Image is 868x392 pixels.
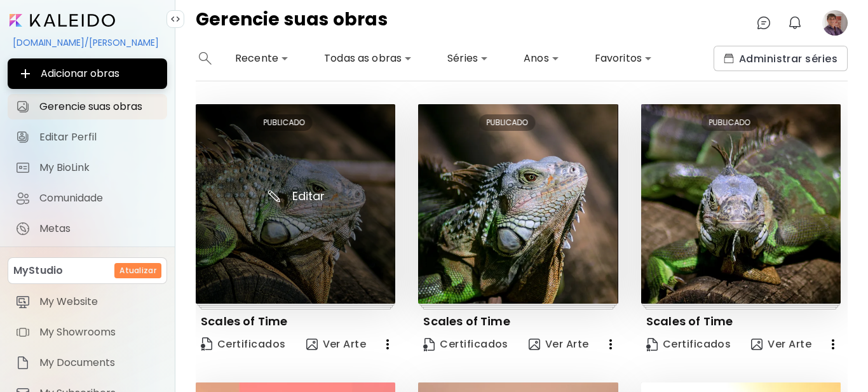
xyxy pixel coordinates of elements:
[15,355,31,370] img: item
[756,15,771,30] img: chatIcon
[8,32,167,53] div: [DOMAIN_NAME]/[PERSON_NAME]
[423,314,510,329] p: Scales of Time
[13,263,63,278] p: MyStudio
[8,320,167,345] a: itemMy Showrooms
[39,100,159,113] span: Gerencie suas obras
[751,339,763,350] img: view-art
[529,337,589,351] span: Ver Arte
[642,304,839,309] img: printsIndicator
[423,337,508,351] span: Certificados
[319,48,417,69] div: Todas as obras
[724,52,837,65] span: Administrar séries
[8,94,167,119] a: Gerencie suas obras iconGerencie suas obras
[306,339,318,350] img: view-art
[15,99,31,114] img: Gerencie suas obras icon
[39,295,159,308] span: My Website
[641,104,841,304] img: thumbnail
[196,332,291,357] a: CertificateCertificados
[8,186,167,211] a: Comunidade iconComunidade
[306,337,367,352] span: Ver Arte
[170,14,180,24] img: collapse
[8,58,167,89] button: Adicionar obras
[442,48,493,69] div: Séries
[201,336,286,353] span: Certificados
[8,125,167,150] a: Editar Perfil iconEditar Perfil
[196,46,215,71] button: search
[199,52,212,65] img: search
[15,325,31,340] img: item
[201,337,212,351] img: Certificate
[39,161,159,174] span: My BioLink
[39,326,159,339] span: My Showrooms
[524,332,594,357] button: view-artVer Arte
[197,304,395,309] img: printsIndicator
[702,114,758,131] div: PUBLICADO
[714,46,848,71] button: collectionsAdministrar séries
[646,338,658,351] img: Certificate
[15,221,31,236] img: Metas icon
[15,160,31,175] img: My BioLink icon
[418,104,618,304] img: thumbnail
[724,53,734,64] img: collections
[8,155,167,180] a: completeMy BioLink iconMy BioLink
[751,337,811,351] span: Ver Arte
[746,332,817,357] button: view-artVer Arte
[39,192,159,205] span: Comunidade
[529,339,540,350] img: view-art
[646,314,733,329] p: Scales of Time
[590,48,657,69] div: Favoritos
[119,265,156,276] h6: Atualizar
[39,356,159,369] span: My Documents
[15,191,31,206] img: Comunidade icon
[519,48,564,69] div: Anos
[15,294,31,309] img: item
[230,48,294,69] div: Recente
[15,130,31,145] img: Editar Perfil icon
[419,304,617,309] img: printsIndicator
[641,332,736,357] a: CertificateCertificados
[8,216,167,241] a: completeMetas iconMetas
[8,289,167,314] a: itemMy Website
[18,66,157,81] span: Adicionar obras
[787,15,803,30] img: bellIcon
[646,337,731,351] span: Certificados
[418,332,513,357] a: CertificateCertificados
[301,332,372,357] button: view-artVer Arte
[196,10,388,36] h4: Gerencie suas obras
[196,104,395,304] img: thumbnail
[256,114,313,131] div: PUBLICADO
[39,131,159,144] span: Editar Perfil
[39,222,159,235] span: Metas
[201,314,287,329] p: Scales of Time
[784,12,806,34] button: bellIcon
[478,114,535,131] div: PUBLICADO
[8,350,167,375] a: itemMy Documents
[423,338,435,351] img: Certificate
